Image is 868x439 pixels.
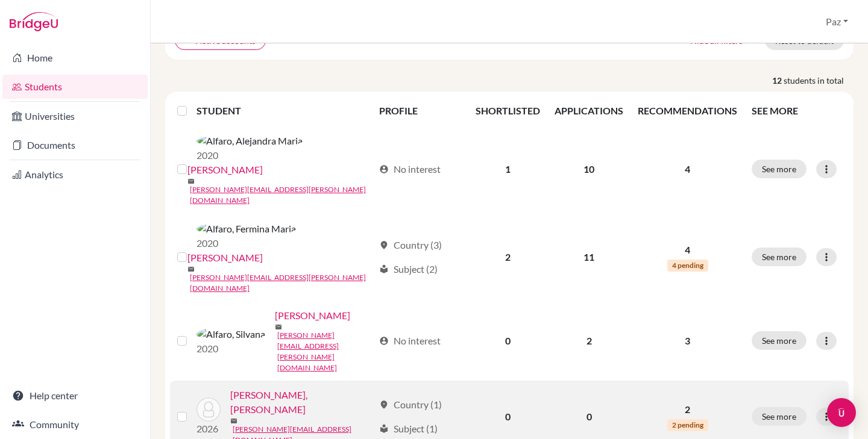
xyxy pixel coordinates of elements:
[379,400,389,409] span: location_on
[638,162,737,176] p: 4
[631,96,744,125] th: RECOMMENDATIONS
[379,422,438,436] div: Subject (1)
[638,243,737,257] p: 4
[230,417,237,425] span: mail
[190,184,374,206] a: [PERSON_NAME][EMAIL_ADDRESS][PERSON_NAME][DOMAIN_NAME]
[230,388,374,417] a: [PERSON_NAME], [PERSON_NAME]
[2,163,148,187] a: Analytics
[197,397,221,422] img: Alfaro Antonacci, Alessandra
[379,162,441,176] div: No interest
[379,240,389,250] span: location_on
[197,341,265,356] p: 2020
[547,301,631,381] td: 2
[187,163,263,177] a: [PERSON_NAME]
[638,402,737,417] p: 2
[197,236,296,251] p: 2020
[197,422,221,436] p: 2026
[379,334,441,348] div: No interest
[547,213,631,301] td: 11
[2,104,148,128] a: Universities
[197,148,303,163] p: 2020
[667,419,708,431] span: 2 pending
[2,384,148,408] a: Help center
[372,96,468,125] th: PROFILE
[752,331,807,350] button: See more
[379,164,389,174] span: account_circle
[197,96,373,125] th: STUDENT
[667,260,708,272] span: 4 pending
[197,222,296,236] img: Alfaro, Fermina Maria
[827,398,856,427] div: Open Intercom Messenger
[784,74,854,87] span: students in total
[2,75,148,99] a: Students
[752,160,807,178] button: See more
[379,262,438,276] div: Subject (2)
[10,12,58,31] img: Bridge-U
[468,96,547,125] th: SHORTLISTED
[744,96,849,125] th: SEE MORE
[379,397,442,412] div: Country (1)
[379,336,389,346] span: account_circle
[379,264,389,274] span: local_library
[547,96,631,125] th: APPLICATIONS
[547,125,631,213] td: 10
[187,251,263,265] a: [PERSON_NAME]
[379,424,389,434] span: local_library
[2,413,148,437] a: Community
[2,46,148,70] a: Home
[772,74,784,87] strong: 12
[190,272,374,294] a: [PERSON_NAME][EMAIL_ADDRESS][PERSON_NAME][DOMAIN_NAME]
[2,133,148,157] a: Documents
[275,323,282,331] span: mail
[277,330,374,373] a: [PERSON_NAME][EMAIL_ADDRESS][PERSON_NAME][DOMAIN_NAME]
[820,10,854,33] button: Paz
[197,134,303,148] img: Alfaro, Alejandra Maria
[468,125,547,213] td: 1
[187,266,195,273] span: mail
[752,407,807,426] button: See more
[468,301,547,381] td: 0
[638,334,737,348] p: 3
[468,213,547,301] td: 2
[197,327,265,341] img: Alfaro, Silvana
[752,248,807,266] button: See more
[187,178,195,185] span: mail
[275,308,350,323] a: [PERSON_NAME]
[379,238,442,252] div: Country (3)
